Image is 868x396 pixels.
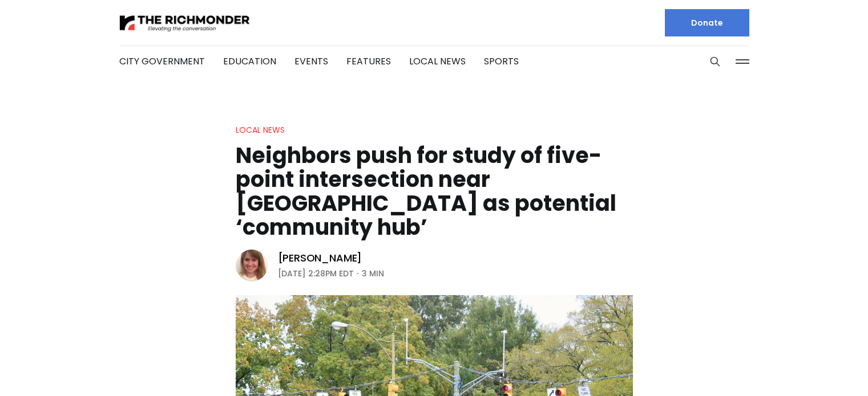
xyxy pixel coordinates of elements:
[119,13,251,33] img: The Richmonder
[294,55,328,68] a: Events
[223,55,276,68] a: Education
[583,340,868,396] iframe: portal-trigger
[409,55,466,68] a: Local News
[484,55,519,68] a: Sports
[346,55,391,68] a: Features
[278,251,362,265] a: [PERSON_NAME]
[236,144,633,239] h1: Neighbors push for study of five-point intersection near [GEOGRAPHIC_DATA] as potential ‘communit...
[362,267,384,280] span: 3 min
[119,55,205,68] a: City Government
[236,250,268,281] img: Sarah Vogelsong
[665,9,749,36] a: Donate
[236,124,285,136] a: Local News
[278,267,354,280] time: [DATE] 2:28PM EDT
[706,53,724,70] button: Search this site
